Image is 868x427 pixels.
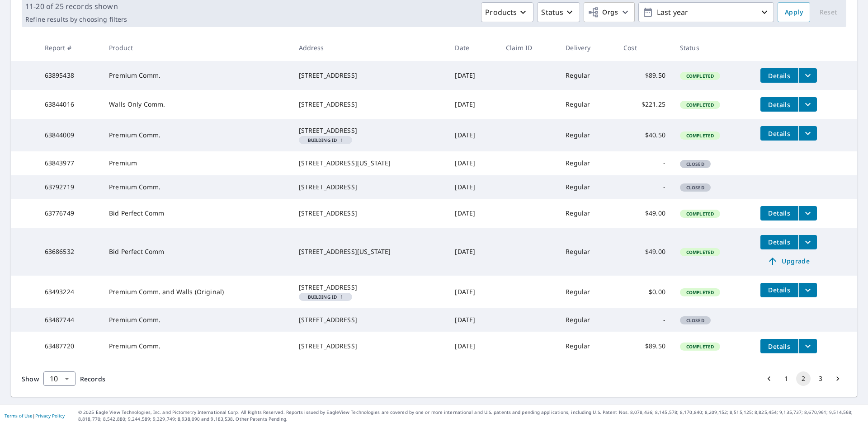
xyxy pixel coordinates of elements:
th: Claim ID [499,34,558,61]
button: Apply [778,2,810,22]
td: - [616,308,673,332]
td: - [616,151,673,175]
button: detailsBtn-63493224 [760,283,798,297]
th: Date [448,34,499,61]
td: $0.00 [616,276,673,308]
th: Report # [38,34,102,61]
button: Go to next page [830,371,845,386]
span: Details [766,71,793,80]
span: Closed [681,317,710,324]
td: 63844009 [38,119,102,151]
nav: pagination navigation [760,371,846,386]
button: page 2 [796,371,811,386]
td: $49.00 [616,199,673,228]
td: 63686532 [38,228,102,276]
button: detailsBtn-63686532 [760,235,798,249]
td: Premium Comm. [102,332,291,361]
td: Regular [558,308,616,332]
button: Go to previous page [762,371,776,386]
span: Completed [681,73,719,79]
td: Regular [558,228,616,276]
button: filesDropdownBtn-63895438 [798,68,817,83]
span: Completed [681,102,719,108]
td: Bid Perfect Comm [102,199,291,228]
span: Completed [681,289,719,296]
td: $49.00 [616,228,673,276]
td: Premium Comm. [102,119,291,151]
th: Address [292,34,448,61]
td: [DATE] [448,308,499,332]
span: Details [766,238,793,246]
span: Completed [681,132,719,139]
th: Delivery [558,34,616,61]
td: Premium [102,151,291,175]
td: 63776749 [38,199,102,228]
td: 63792719 [38,175,102,199]
td: Premium Comm. and Walls (Original) [102,276,291,308]
p: Products [485,7,517,18]
span: 1 [302,138,349,142]
em: Building ID [308,138,337,142]
button: Last year [638,2,774,22]
th: Status [673,34,753,61]
a: Privacy Policy [35,413,65,419]
button: detailsBtn-63487720 [760,339,798,353]
p: 11-20 of 25 records shown [25,1,127,12]
td: [DATE] [448,175,499,199]
div: [STREET_ADDRESS] [299,126,441,135]
span: Details [766,129,793,138]
td: Regular [558,276,616,308]
p: | [5,413,65,418]
td: Premium Comm. [102,61,291,90]
div: [STREET_ADDRESS][US_STATE] [299,159,441,168]
th: Product [102,34,291,61]
td: Regular [558,90,616,119]
td: $221.25 [616,90,673,119]
td: [DATE] [448,151,499,175]
span: Closed [681,161,710,167]
button: filesDropdownBtn-63487720 [798,339,817,353]
span: Completed [681,211,719,217]
td: 63843977 [38,151,102,175]
span: Upgrade [766,256,811,267]
button: Go to page 3 [813,371,828,386]
div: Show 10 records [43,371,75,386]
span: Show [22,375,39,383]
td: 63493224 [38,276,102,308]
td: - [616,175,673,199]
p: Last year [653,5,759,20]
td: Regular [558,332,616,361]
button: Status [537,2,580,22]
div: [STREET_ADDRESS] [299,71,441,80]
td: $40.50 [616,119,673,151]
td: Regular [558,175,616,199]
button: Orgs [584,2,635,22]
button: filesDropdownBtn-63844016 [798,97,817,112]
td: Regular [558,61,616,90]
span: Records [80,375,105,383]
span: Completed [681,343,719,350]
div: [STREET_ADDRESS] [299,183,441,192]
div: [STREET_ADDRESS] [299,342,441,351]
td: [DATE] [448,90,499,119]
td: Regular [558,151,616,175]
td: Walls Only Comm. [102,90,291,119]
div: 10 [43,366,75,391]
div: [STREET_ADDRESS][US_STATE] [299,247,441,256]
button: detailsBtn-63895438 [760,68,798,83]
button: detailsBtn-63776749 [760,206,798,221]
td: [DATE] [448,119,499,151]
td: Bid Perfect Comm [102,228,291,276]
div: [STREET_ADDRESS] [299,100,441,109]
a: Upgrade [760,254,817,268]
span: Details [766,342,793,351]
a: Terms of Use [5,413,33,419]
span: Completed [681,249,719,255]
td: [DATE] [448,228,499,276]
td: [DATE] [448,332,499,361]
button: detailsBtn-63844009 [760,126,798,141]
td: $89.50 [616,332,673,361]
td: Premium Comm. [102,308,291,332]
td: Regular [558,119,616,151]
span: Apply [785,7,803,18]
